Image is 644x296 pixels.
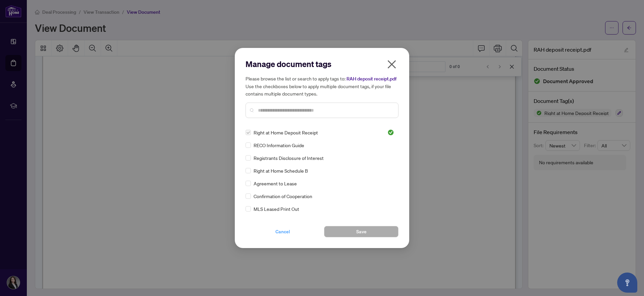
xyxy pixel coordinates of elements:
[254,129,318,136] span: Right at Home Deposit Receipt
[246,59,398,69] h2: Manage document tags
[254,167,308,174] span: Right at Home Schedule B
[324,226,398,237] button: Save
[246,75,398,97] h5: Please browse the list or search to apply tags to: Use the checkboxes below to apply multiple doc...
[254,180,297,187] span: Agreement to Lease
[254,205,299,213] span: MLS Leased Print Out
[246,226,320,237] button: Cancel
[386,59,397,70] span: close
[387,129,394,136] img: status
[387,129,394,136] span: Approved
[254,154,324,162] span: Registrants Disclosure of Interest
[275,226,290,237] span: Cancel
[346,76,396,82] span: RAH deposit receipt.pdf
[254,141,304,149] span: RECO Information Guide
[254,192,312,200] span: Confirmation of Cooperation
[617,273,637,293] button: Open asap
